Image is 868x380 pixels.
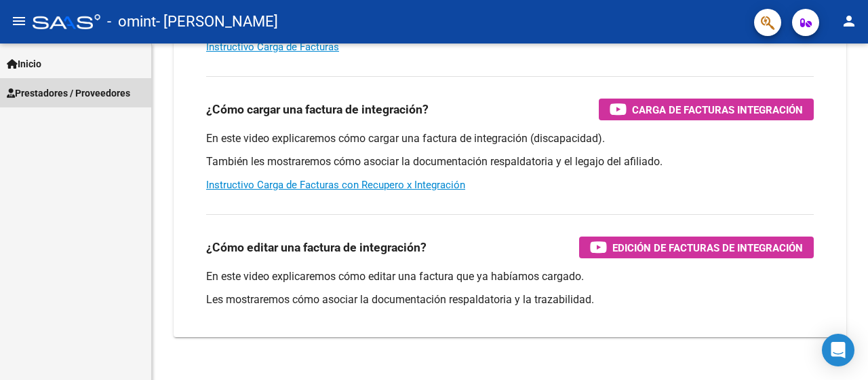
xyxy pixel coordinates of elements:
div: Open Intercom Messenger [822,334,854,366]
mat-icon: person [841,13,857,29]
mat-icon: menu [11,13,27,29]
h3: ¿Cómo editar una factura de integración? [206,238,427,257]
span: Prestadores / Proveedores [7,86,130,101]
button: Carga de Facturas Integración [599,99,814,120]
a: Instructivo Carga de Facturas [206,41,339,53]
h3: ¿Cómo cargar una factura de integración? [206,100,429,119]
span: Inicio [7,56,41,71]
span: Carga de Facturas Integración [632,101,803,118]
p: En este video explicaremos cómo cargar una factura de integración (discapacidad). [206,131,814,146]
span: Edición de Facturas de integración [612,239,803,256]
p: También les mostraremos cómo asociar la documentación respaldatoria y el legajo del afiliado. [206,154,814,169]
p: En este video explicaremos cómo editar una factura que ya habíamos cargado. [206,269,814,284]
button: Edición de Facturas de integración [579,237,814,258]
p: Les mostraremos cómo asociar la documentación respaldatoria y la trazabilidad. [206,292,814,307]
a: Instructivo Carga de Facturas con Recupero x Integración [206,179,465,191]
span: - [PERSON_NAME] [156,7,278,37]
span: - omint [107,7,156,37]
